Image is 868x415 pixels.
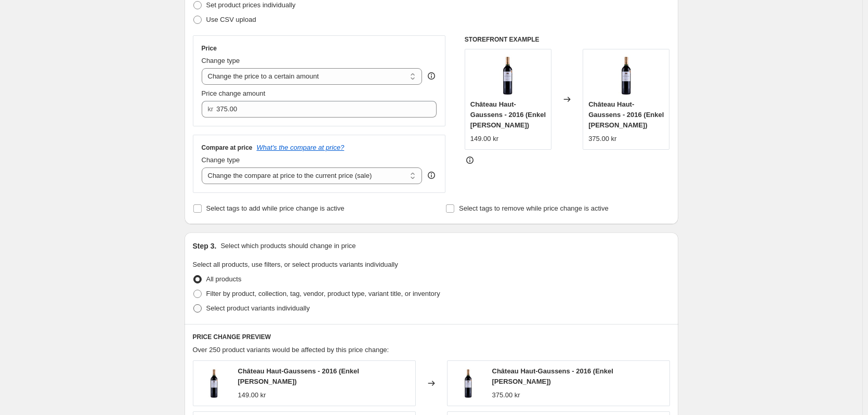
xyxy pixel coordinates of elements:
span: Change type [202,57,240,64]
img: ChateauHaut-Gaussens-2016_vh0488_80x.jpg [453,368,484,399]
div: 149.00 kr [238,390,266,400]
h2: Step 3. [193,241,217,251]
span: Château Haut-Gaussens - 2016 (Enkel [PERSON_NAME]) [492,367,613,385]
div: 149.00 kr [470,134,498,144]
h3: Compare at price [202,144,253,152]
div: 375.00 kr [492,390,520,400]
h6: STOREFRONT EXAMPLE [465,35,670,44]
span: All products [206,275,242,283]
span: Select all products, use filters, or select products variants individually [193,261,398,268]
input: 80.00 [216,101,421,118]
span: Château Haut-Gaussens - 2016 (Enkel [PERSON_NAME]) [470,100,546,129]
span: Use CSV upload [206,16,256,23]
img: ChateauHaut-Gaussens-2016_vh0488_80x.jpg [199,368,230,399]
span: Filter by product, collection, tag, vendor, product type, variant title, or inventory [206,290,440,297]
div: help [426,71,437,81]
span: kr [208,105,214,113]
div: 375.00 kr [588,134,616,144]
h6: PRICE CHANGE PREVIEW [193,333,670,341]
span: Over 250 product variants would be affected by this price change: [193,346,389,354]
span: Château Haut-Gaussens - 2016 (Enkel [PERSON_NAME]) [238,367,359,385]
h3: Price [202,44,217,53]
span: Select tags to add while price change is active [206,204,345,212]
span: Select tags to remove while price change is active [459,204,609,212]
span: Price change amount [202,89,266,97]
span: Select product variants individually [206,304,310,312]
img: ChateauHaut-Gaussens-2016_vh0488_80x.jpg [606,55,647,96]
span: Château Haut-Gaussens - 2016 (Enkel [PERSON_NAME]) [588,100,664,129]
img: ChateauHaut-Gaussens-2016_vh0488_80x.jpg [487,55,529,96]
span: Change type [202,156,240,164]
div: help [426,170,437,180]
button: What's the compare at price? [257,144,345,151]
p: Select which products should change in price [220,241,356,251]
span: Set product prices individually [206,1,296,9]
